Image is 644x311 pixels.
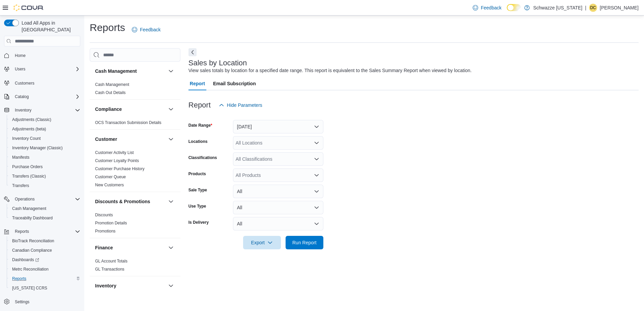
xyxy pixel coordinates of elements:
button: Operations [12,195,37,203]
span: Adjustments (beta) [12,126,46,132]
button: BioTrack Reconciliation [7,236,83,246]
span: Cash Management [12,206,46,211]
a: Inventory Manager (Classic) [9,144,65,152]
span: Metrc Reconciliation [12,267,49,272]
span: Reports [12,276,26,281]
span: GL Account Totals [95,258,127,264]
button: Reports [7,274,83,283]
button: Purchase Orders [7,162,83,172]
span: Reports [9,275,80,283]
h3: Cash Management [95,68,137,74]
span: GL Transactions [95,267,124,272]
button: Next [188,48,197,56]
a: Manifests [9,153,32,161]
span: Dark Mode [507,11,507,11]
span: Export [247,236,277,249]
button: Manifests [7,153,83,162]
span: Feedback [481,4,501,11]
a: Purchase Orders [9,163,46,171]
button: Cash Management [95,68,166,74]
span: Settings [12,298,80,306]
span: Adjustments (Classic) [12,117,51,122]
label: Date Range [188,123,212,128]
button: Discounts & Promotions [167,197,175,206]
a: Customer Loyalty Points [95,158,139,163]
span: Manifests [12,155,29,160]
span: Customer Purchase History [95,166,145,172]
span: Adjustments (Classic) [9,116,80,124]
a: Dashboards [7,255,83,265]
h3: Sales by Location [188,59,247,67]
p: [PERSON_NAME] [600,4,639,12]
button: Inventory [12,106,34,114]
span: Settings [15,299,29,305]
span: BioTrack Reconciliation [12,238,54,244]
button: Compliance [95,106,166,113]
a: Adjustments (Classic) [9,116,54,124]
button: All [233,217,323,230]
button: Operations [1,194,83,204]
label: Is Delivery [188,220,209,225]
h3: Compliance [95,106,122,113]
button: Settings [1,297,83,307]
button: Run Report [286,236,323,249]
a: GL Account Totals [95,259,127,263]
span: Transfers (Classic) [9,172,80,180]
span: Customer Queue [95,174,126,180]
a: Promotions [95,229,116,234]
a: Settings [12,298,32,306]
div: View sales totals by location for a specified date range. This report is equivalent to the Sales ... [188,67,472,74]
label: Use Type [188,204,206,209]
a: Metrc Reconciliation [9,265,51,273]
h3: Report [188,101,211,109]
span: Transfers (Classic) [12,174,46,179]
span: Transfers [9,182,80,190]
span: Operations [12,195,80,203]
span: Inventory Manager (Classic) [9,144,80,152]
a: GL Transactions [95,267,124,272]
h3: Inventory [95,282,116,289]
span: Canadian Compliance [9,246,80,254]
button: Adjustments (Classic) [7,115,83,124]
a: Adjustments (beta) [9,125,49,133]
button: Inventory [1,105,83,115]
span: Cash Management [9,205,80,213]
div: Cash Management [90,81,180,99]
button: Open list of options [314,156,319,162]
span: Run Report [292,239,317,246]
h3: Discounts & Promotions [95,198,150,205]
span: Inventory [12,106,80,114]
button: Metrc Reconciliation [7,265,83,274]
a: Inventory Count [9,134,43,143]
span: Catalog [12,93,80,101]
span: OCS Transaction Submission Details [95,120,162,125]
a: BioTrack Reconciliation [9,237,57,245]
span: Home [12,51,80,60]
span: Dc [590,4,596,12]
span: Customer Loyalty Points [95,158,139,163]
button: [US_STATE] CCRS [7,283,83,293]
span: Home [15,53,26,58]
a: New Customers [95,183,124,187]
a: Cash Out Details [95,90,126,95]
h3: Finance [95,244,113,251]
span: Inventory Count [9,134,80,143]
button: Canadian Compliance [7,246,83,255]
a: Transfers [9,182,32,190]
button: Traceabilty Dashboard [7,213,83,223]
a: [US_STATE] CCRS [9,284,50,292]
button: Reports [1,227,83,236]
button: Catalog [1,92,83,101]
span: Metrc Reconciliation [9,265,80,273]
a: Customers [12,79,37,87]
button: Catalog [12,93,31,101]
span: Customers [15,81,34,86]
button: [DATE] [233,120,323,133]
a: Discounts [95,213,113,217]
button: Adjustments (beta) [7,124,83,134]
a: Transfers (Classic) [9,172,49,180]
a: Feedback [470,1,504,14]
a: Cash Management [95,82,129,87]
span: Washington CCRS [9,284,80,292]
button: Users [12,65,28,73]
